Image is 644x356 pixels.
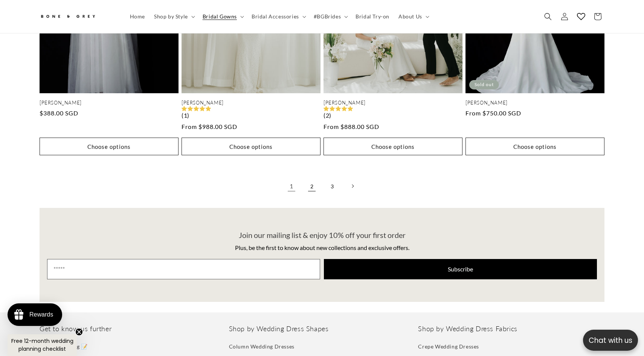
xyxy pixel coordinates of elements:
nav: Pagination [40,178,604,194]
a: #BGBrides Blog 📝 [40,342,88,353]
a: Bone and Grey Bridal [37,8,118,26]
a: Page 2 [304,178,320,194]
h2: Get to know us further [40,324,226,333]
button: Choose options [465,138,604,155]
summary: Search [540,8,556,25]
img: Bone and Grey Bridal [40,11,96,23]
button: Close teaser [75,328,83,336]
p: Chat with us [583,335,638,346]
a: Page 3 [324,178,340,194]
summary: #BGBrides [309,9,351,24]
a: [PERSON_NAME] [324,100,462,106]
summary: Bridal Accessories [247,9,309,24]
summary: Shop by Style [150,9,198,24]
span: Bridal Try-on [356,13,389,20]
summary: Bridal Gowns [198,9,247,24]
div: Rewards [29,311,53,318]
a: [PERSON_NAME] [40,100,179,106]
span: Bridal Accessories [252,13,299,20]
span: Free 12-month wedding planning checklist [11,337,73,353]
h2: Shop by Wedding Dress Shapes [229,324,415,333]
a: [PERSON_NAME] [465,100,604,106]
summary: About Us [394,9,432,24]
span: Plus, be the first to know about new collections and exclusive offers. [235,244,409,251]
button: Open chatbox [583,330,638,351]
a: Next page [344,178,361,194]
button: Choose options [324,138,462,155]
input: Email [47,259,320,279]
button: Choose options [40,138,179,155]
span: Join our mailing list & enjoy 10% off your first order [239,230,406,239]
a: Bridal Try-on [351,9,394,24]
a: Crepe Wedding Dresses [418,342,479,353]
span: Bridal Gowns [203,13,237,20]
h2: Shop by Wedding Dress Fabrics [418,324,604,333]
span: Home [130,13,145,20]
span: Shop by Style [154,13,188,20]
div: Free 12-month wedding planning checklistClose teaser [8,334,77,356]
span: #BGBrides [314,13,341,20]
button: Choose options [182,138,320,155]
span: About Us [398,13,422,20]
a: Page 1 [283,178,300,194]
button: Subscribe [324,259,597,279]
a: Column Wedding Dresses [229,342,295,353]
a: Home [125,9,150,24]
a: [PERSON_NAME] [182,100,320,106]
